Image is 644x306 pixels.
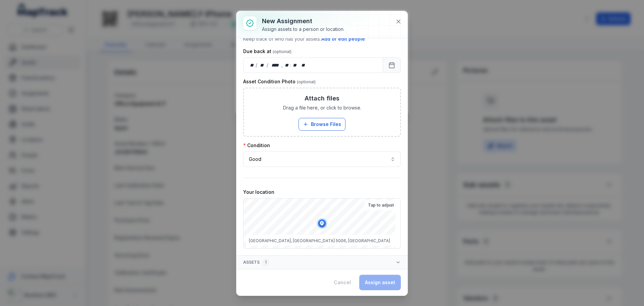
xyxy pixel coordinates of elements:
label: Asset Condition Photo [243,78,316,85]
strong: Tap to adjust [368,203,394,208]
button: Browse Files [299,118,345,131]
div: day, [249,62,256,69]
label: Condition [243,142,270,149]
div: month, [258,62,267,69]
span: Drag a file here, or click to browse. [283,104,361,111]
canvas: Map [244,199,395,248]
div: : [290,62,292,69]
label: Your location [243,189,274,195]
span: [GEOGRAPHIC_DATA], [GEOGRAPHIC_DATA] 5006, [GEOGRAPHIC_DATA] [249,238,390,243]
div: minute, [292,62,299,69]
button: Assets1 [236,256,408,269]
p: Keep track of who has your assets. [243,35,401,43]
div: / [256,62,258,69]
h3: Attach files [305,94,339,103]
button: Good [243,151,401,167]
span: Assets [243,258,269,266]
div: 1 [262,258,269,266]
button: Calendar [383,57,401,73]
div: am/pm, [300,62,307,69]
div: , [281,62,283,69]
label: Due back at [243,48,291,55]
button: Add or edit people [321,35,365,43]
div: Assign assets to a person or location. [262,26,344,33]
div: year, [269,62,281,69]
div: hour, [283,62,290,69]
h3: New assignment [262,16,344,26]
div: / [267,62,269,69]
